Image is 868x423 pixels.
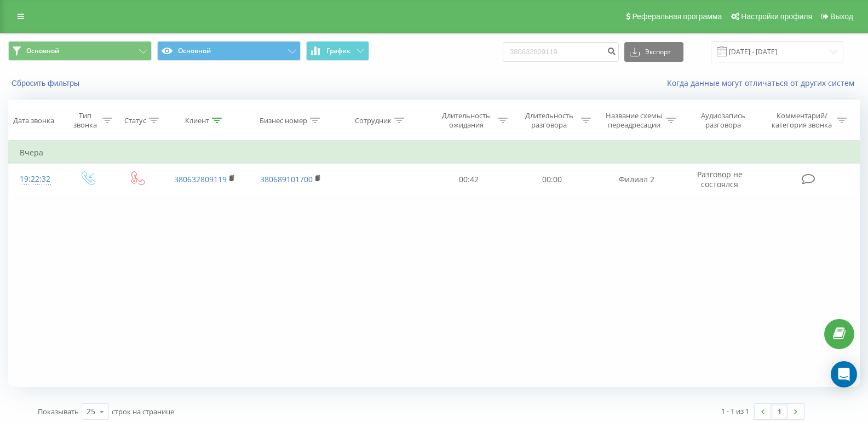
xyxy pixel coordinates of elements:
a: Когда данные могут отличаться от других систем [667,78,860,88]
div: Статус [124,116,146,125]
button: Основной [8,41,152,61]
td: Вчера [9,142,860,164]
div: Бизнес номер [260,116,307,125]
td: 00:00 [510,164,594,195]
span: Показывать [38,407,79,416]
div: Длительность ожидания [437,111,495,130]
a: 1 [771,404,787,419]
div: Дата звонка [13,116,54,125]
span: Реферальная программа [632,12,722,21]
div: 19:22:32 [20,169,51,190]
span: Выход [830,12,853,21]
div: Название схемы переадресации [605,111,663,130]
button: Экспорт [624,42,683,62]
div: Open Intercom Messenger [831,361,857,387]
td: Филиал 2 [593,164,680,195]
div: Клиент [185,116,209,125]
span: Настройки профиля [741,12,812,21]
div: Аудиозапись разговора [689,111,757,130]
span: График [326,47,350,55]
input: Поиск по номеру [503,42,619,62]
span: Разговор не состоялся [697,169,743,189]
div: Длительность разговора [520,111,578,130]
a: 380689101700 [260,174,313,184]
button: Основной [157,41,301,61]
div: 25 [87,406,95,417]
button: График [306,41,369,61]
button: Сбросить фильтры [8,78,85,88]
div: Тип звонка [71,111,99,130]
span: Основной [26,47,59,55]
span: строк на странице [112,407,174,416]
div: 1 - 1 из 1 [721,405,749,416]
div: Комментарий/категория звонка [770,111,834,130]
a: 380632809119 [174,174,227,184]
div: Сотрудник [355,116,392,125]
td: 00:42 [427,164,510,195]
